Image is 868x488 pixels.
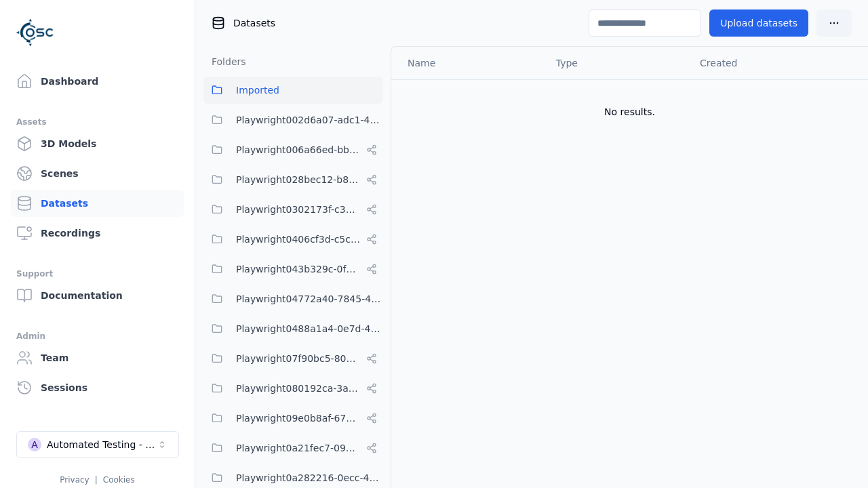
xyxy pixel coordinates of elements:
[203,375,382,402] button: Playwright080192ca-3ab8-4170-8689-2c2dffafb10d
[11,344,184,371] a: Team
[236,82,279,98] span: Imported
[391,79,868,144] td: No results.
[236,201,361,218] span: Playwright0302173f-c313-40eb-a2c1-2f14b0f3806f
[689,47,846,79] th: Created
[95,475,98,485] span: |
[203,166,382,193] button: Playwright028bec12-b853-4041-8716-f34111cdbd0b
[236,261,361,277] span: Playwright043b329c-0fea-4eef-a1dd-c1b85d96f68d
[236,231,361,247] span: Playwright0406cf3d-c5c6-4809-a891-d4d7aaf60441
[236,350,361,367] span: Playwright07f90bc5-80d1-4d58-862e-051c9f56b799
[236,142,361,158] span: Playwright006a66ed-bbfa-4b84-a6f2-8b03960da6f1
[16,431,179,458] button: Select a workspace
[236,380,361,396] span: Playwright080192ca-3ab8-4170-8689-2c2dffafb10d
[103,475,135,485] a: Cookies
[203,55,246,68] h3: Folders
[203,136,382,163] button: Playwright006a66ed-bbfa-4b84-a6f2-8b03960da6f1
[11,190,184,217] a: Datasets
[236,440,361,456] span: Playwright0a21fec7-093e-446e-ac90-feefe60349da
[203,405,382,432] button: Playwright09e0b8af-6797-487c-9a58-df45af994400
[11,160,184,187] a: Scenes
[391,47,545,79] th: Name
[60,475,89,485] a: Privacy
[16,266,178,282] div: Support
[203,345,382,372] button: Playwright07f90bc5-80d1-4d58-862e-051c9f56b799
[16,14,54,52] img: Logo
[203,285,382,312] button: Playwright04772a40-7845-40f2-bf94-f85d29927f9d
[236,112,382,128] span: Playwright002d6a07-adc1-4c24-b05e-c31b39d5c727
[203,315,382,342] button: Playwright0488a1a4-0e7d-4299-bdea-dd156cc484d6
[545,47,689,79] th: Type
[236,321,382,337] span: Playwright0488a1a4-0e7d-4299-bdea-dd156cc484d6
[47,438,157,451] div: Automated Testing - Playwright
[11,220,184,247] a: Recordings
[709,9,808,37] button: Upload datasets
[11,68,184,95] a: Dashboard
[11,374,184,401] a: Sessions
[233,16,275,30] span: Datasets
[11,282,184,309] a: Documentation
[203,226,382,253] button: Playwright0406cf3d-c5c6-4809-a891-d4d7aaf60441
[16,114,178,130] div: Assets
[28,438,41,451] div: A
[203,256,382,283] button: Playwright043b329c-0fea-4eef-a1dd-c1b85d96f68d
[203,434,382,462] button: Playwright0a21fec7-093e-446e-ac90-feefe60349da
[236,410,361,426] span: Playwright09e0b8af-6797-487c-9a58-df45af994400
[203,77,382,104] button: Imported
[11,130,184,157] a: 3D Models
[236,291,382,307] span: Playwright04772a40-7845-40f2-bf94-f85d29927f9d
[236,171,361,188] span: Playwright028bec12-b853-4041-8716-f34111cdbd0b
[203,196,382,223] button: Playwright0302173f-c313-40eb-a2c1-2f14b0f3806f
[236,470,382,486] span: Playwright0a282216-0ecc-4192-904d-1db5382f43aa
[16,328,178,344] div: Admin
[203,106,382,134] button: Playwright002d6a07-adc1-4c24-b05e-c31b39d5c727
